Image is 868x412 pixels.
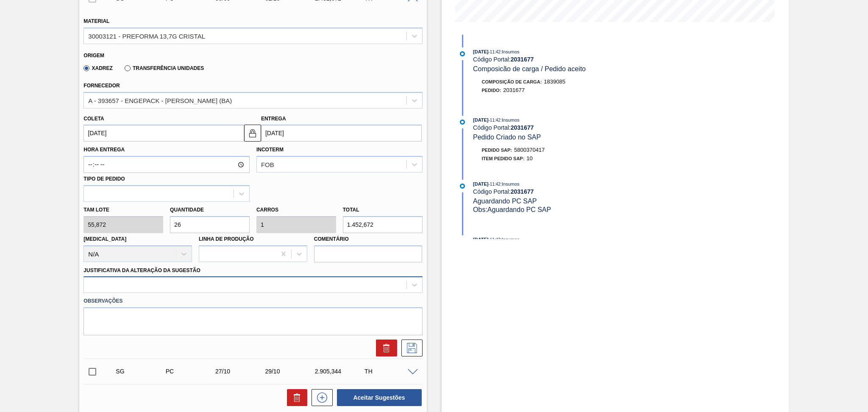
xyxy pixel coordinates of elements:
[83,144,250,156] label: Hora Entrega
[482,148,512,153] span: Pedido SAP:
[307,389,333,406] div: Nova sugestão
[473,65,586,72] span: Composicão de carga / Pedido aceito
[314,233,423,245] label: Comentário
[88,97,232,104] div: A - 393657 - ENGEPACK - [PERSON_NAME] (BA)
[362,368,418,375] div: TH
[511,188,534,195] strong: 2031677
[83,18,109,24] label: Material
[544,78,565,85] span: 1839085
[501,49,520,54] span: : Insumos
[473,181,488,187] span: [DATE]
[511,56,534,63] strong: 2031677
[460,120,465,125] img: atual
[473,198,537,205] span: Aguardando PC SAP
[473,134,541,141] span: Pedido Criado no SAP
[501,117,520,122] span: : Insumos
[261,116,286,122] label: Entrega
[261,125,422,142] input: dd/mm/yyyy
[83,295,422,307] label: Observações
[244,125,261,142] button: locked
[83,116,104,122] label: Coleta
[83,267,200,273] label: Justificativa da Alteração da Sugestão
[83,236,126,242] label: [MEDICAL_DATA]
[164,368,220,375] div: Pedido de Compra
[83,53,104,58] label: Origem
[88,32,205,39] div: 30003121 - PREFORMA 13,7G CRISTAL
[343,207,359,213] label: Total
[248,128,258,138] img: locked
[283,389,307,406] div: Excluir Sugestões
[256,207,278,213] label: Carros
[482,156,525,161] span: Item pedido SAP:
[125,65,204,71] label: Transferência Unidades
[460,51,465,56] img: atual
[372,340,397,356] div: Excluir Sugestão
[514,147,545,153] span: 5800370417
[337,389,422,406] button: Aceitar Sugestões
[501,181,520,187] span: : Insumos
[256,147,284,153] label: Incoterm
[83,83,120,89] label: Fornecedor
[473,49,488,54] span: [DATE]
[489,237,501,242] span: - 11:42
[482,88,501,93] span: Pedido :
[526,155,532,161] span: 10
[503,87,525,93] span: 2031677
[473,188,674,195] div: Código Portal:
[263,368,319,375] div: 29/10/2025
[489,182,501,187] span: - 11:42
[83,65,113,71] label: Xadrez
[473,237,488,242] span: [DATE]
[313,368,369,375] div: 2.905,344
[473,56,674,63] div: Código Portal:
[489,118,501,122] span: - 11:42
[501,237,520,242] span: : Insumos
[261,161,274,168] div: FOB
[473,117,488,122] span: [DATE]
[460,184,465,189] img: atual
[170,207,204,213] label: Quantidade
[83,176,125,182] label: Tipo de pedido
[511,124,534,131] strong: 2031677
[213,368,269,375] div: 27/10/2025
[114,368,170,375] div: Sugestão Criada
[83,204,163,216] label: Tam lote
[397,340,423,356] div: Salvar Sugestão
[473,124,674,131] div: Código Portal:
[473,206,551,213] span: Obs: Aguardando PC SAP
[83,125,244,142] input: dd/mm/yyyy
[199,236,254,242] label: Linha de Produção
[333,388,423,407] div: Aceitar Sugestões
[482,79,542,84] span: Composição de Carga :
[489,50,501,54] span: - 11:42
